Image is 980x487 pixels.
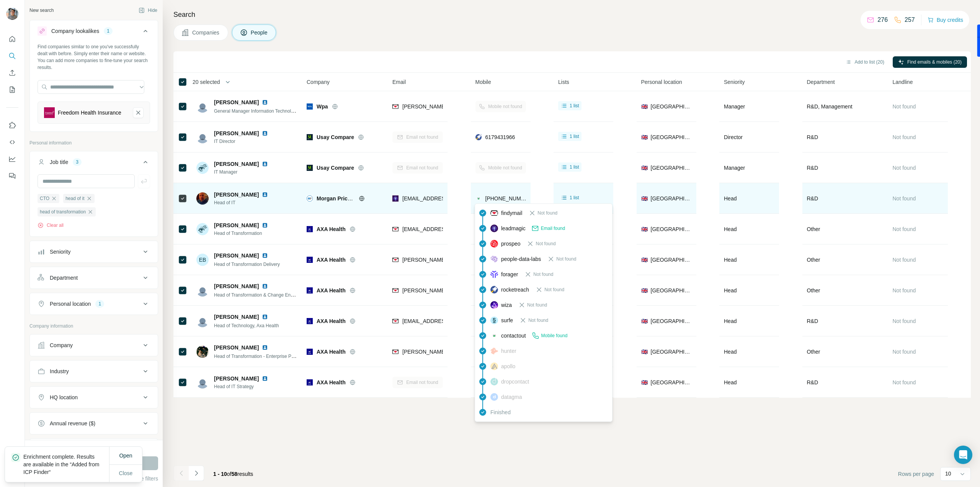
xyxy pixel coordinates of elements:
button: Feedback [6,169,18,183]
span: Head [724,318,737,324]
span: 🇬🇧 [641,164,648,172]
span: [GEOGRAPHIC_DATA] [651,317,692,325]
span: Not found [893,195,916,202]
span: [GEOGRAPHIC_DATA] [651,225,692,233]
span: [PERSON_NAME] [214,160,259,168]
span: Usay Compare [317,164,354,172]
img: Avatar [196,100,209,113]
button: My lists [6,83,18,97]
span: Not found [893,103,916,110]
span: CTO [40,195,49,202]
span: Head of Transformation & Change Enablement [214,292,309,298]
span: [PERSON_NAME] [214,130,259,137]
button: Use Surfe API [6,135,18,149]
span: surfe [501,316,513,324]
span: [GEOGRAPHIC_DATA] [651,195,692,202]
div: Freedom Health Insurance [58,109,121,116]
img: provider wiza logo [490,301,498,309]
img: Logo of Usay Compare [307,134,313,140]
div: Personal location [50,300,91,308]
span: dropcontact [501,378,529,385]
img: LinkedIn logo [262,283,268,289]
img: LinkedIn logo [262,222,268,228]
span: Head of IT [214,199,277,206]
span: 58 [232,471,238,477]
span: 🇬🇧 [641,317,648,325]
span: [PERSON_NAME][EMAIL_ADDRESS][PERSON_NAME][DOMAIN_NAME] [402,103,581,110]
span: 🇬🇧 [641,195,648,202]
span: 1 list [570,133,579,140]
button: Hide [133,5,163,16]
span: R&D [807,317,818,325]
p: Personal information [29,139,158,146]
span: Not found [893,134,916,140]
span: AXA Health [317,317,346,325]
div: Find companies similar to one you've successfully dealt with before. Simply enter their name or w... [38,43,150,71]
span: Manager [724,103,745,110]
img: provider findymail logo [392,317,399,325]
img: Logo of AXA Health [307,226,313,232]
span: General Manager Information Technology [214,108,299,114]
span: results [213,471,253,477]
img: provider findymail logo [392,103,399,110]
span: Head of Transformation - Enterprise Portfolio and Planning [214,353,333,359]
span: Landline [893,78,913,86]
div: Job title [50,158,68,166]
img: provider findymail logo [392,256,399,264]
img: Freedom Health Insurance-logo [44,107,55,118]
img: provider apollo logo [490,362,498,370]
img: provider findymail logo [490,209,498,217]
span: Morgan Price International Healthcare [317,195,413,202]
p: Company information [29,323,158,330]
span: Wpa [317,103,328,110]
img: LinkedIn logo [262,344,268,351]
img: LinkedIn logo [262,161,268,167]
img: provider findymail logo [392,348,399,356]
img: provider dropcontact logo [490,378,498,385]
p: 276 [877,15,888,25]
button: Enrich CSV [6,66,18,80]
span: Email found [541,225,565,232]
span: Not found [893,379,916,385]
img: provider contactout logo [490,334,498,338]
span: Not found [893,257,916,263]
button: Dashboard [6,152,18,166]
button: Find emails & mobiles (20) [893,56,967,68]
span: Head of Transformation [214,230,277,237]
img: Avatar [196,162,209,174]
img: Logo of Wpa [307,103,313,110]
div: Annual revenue ($) [50,420,95,427]
div: Industry [50,367,69,375]
span: 🇬🇧 [641,133,648,141]
span: R&D [807,133,818,141]
span: Head [724,287,737,294]
span: [GEOGRAPHIC_DATA] [651,348,692,356]
button: Add to list (20) [840,56,890,68]
span: Other [807,287,820,294]
span: Other [807,225,820,233]
span: [EMAIL_ADDRESS][PERSON_NAME][DOMAIN_NAME] [402,195,537,202]
div: Department [50,274,78,282]
span: prospeo [501,240,521,248]
span: AXA Health [317,287,346,294]
button: Freedom Health Insurance-remove-button [133,107,144,118]
span: 🇬🇧 [641,379,648,386]
div: 1 [104,28,113,34]
span: [PERSON_NAME] [214,375,259,382]
span: IT Manager [214,169,277,175]
span: Other [807,256,820,264]
span: Lists [558,78,569,86]
span: Personal location [641,78,682,86]
span: [PERSON_NAME] [214,344,259,351]
span: 🇬🇧 [641,287,648,294]
span: 🇬🇧 [641,348,648,356]
span: Not found [893,318,916,324]
span: [EMAIL_ADDRESS][DOMAIN_NAME] [402,318,493,324]
img: provider leadmagic logo [392,195,399,202]
div: 40 search results remaining [65,445,122,452]
div: Open Intercom Messenger [954,446,972,464]
button: Annual revenue ($) [30,414,158,433]
img: provider findymail logo [392,287,399,294]
img: provider prospeo logo [490,240,498,248]
img: Avatar [196,192,209,205]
